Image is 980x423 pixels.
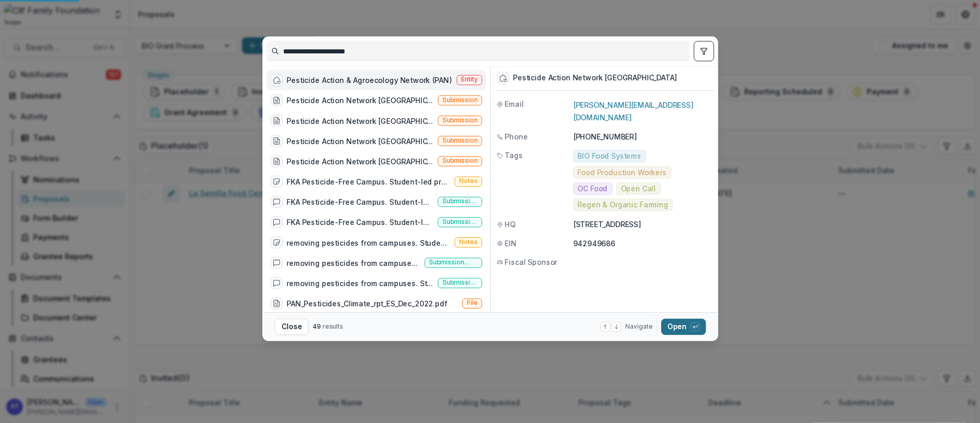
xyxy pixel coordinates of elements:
[578,152,641,160] span: BIO Food Systems
[573,101,693,122] a: [PERSON_NAME][EMAIL_ADDRESS][DOMAIN_NAME]
[578,201,668,209] span: Regen & Organic Farming
[461,76,477,83] span: Entity
[505,150,522,161] span: Tags
[287,237,450,248] div: removing pesticides from campuses. Student leadSubmitter: [PERSON_NAME]
[287,196,434,207] div: FKA Pesticide-Free Campus. Student-led programming to reduce use of pesticides in green spaces on...
[287,298,447,309] div: PAN_Pesticides_Climate_rpt_ES_Dec_2022.pdf
[513,74,677,82] div: Pesticide Action Network [GEOGRAPHIC_DATA]
[505,131,528,142] span: Phone
[661,319,706,335] button: Open
[505,257,557,267] span: Fiscal Sponsor
[505,219,516,230] span: HQ
[442,158,477,165] span: Submission
[442,96,477,104] span: Submission
[693,41,714,61] button: toggle filters
[459,178,477,185] span: Notes
[442,218,477,225] span: Submission comment
[578,185,608,193] span: OC Food
[442,198,477,205] span: Submission comment
[466,300,477,307] span: File
[505,99,523,110] span: Email
[287,176,450,187] div: FKA Pesticide-Free Campus. Student-led programming to reduce use of pesticides in green spaces on...
[442,117,477,124] span: Submission
[287,95,434,106] div: Pesticide Action Network [GEOGRAPHIC_DATA]
[287,258,420,269] div: removing pesticides from campuses. Student lead
[625,322,652,332] span: Navigate
[621,185,656,193] span: Open Call
[287,115,434,126] div: Pesticide Action Network [GEOGRAPHIC_DATA]
[287,278,434,289] div: removing pesticides from campuses. Student leadSubmitter: [PERSON_NAME]
[274,319,308,335] button: Close
[429,259,478,266] span: Submission comment
[442,137,477,144] span: Submission
[573,131,711,142] p: [PHONE_NUMBER]
[578,168,666,176] span: Food Production Workers
[322,323,343,331] span: results
[287,217,434,228] div: FKA Pesticide-Free Campus. Student-led programming to reduce use of pesticides in green spaces on...
[573,238,711,249] p: 942949686
[573,219,711,230] p: [STREET_ADDRESS]
[505,238,517,249] span: EIN
[313,323,321,331] span: 49
[287,156,434,167] div: Pesticide Action Network [GEOGRAPHIC_DATA] - 2025 - BIO Grant Application (General Operating )
[287,75,451,86] div: Pesticide Action & Agroecology Network (PAN)
[459,238,477,246] span: Notes
[287,136,434,147] div: Pesticide Action Network [GEOGRAPHIC_DATA]
[442,279,477,287] span: Submission comment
